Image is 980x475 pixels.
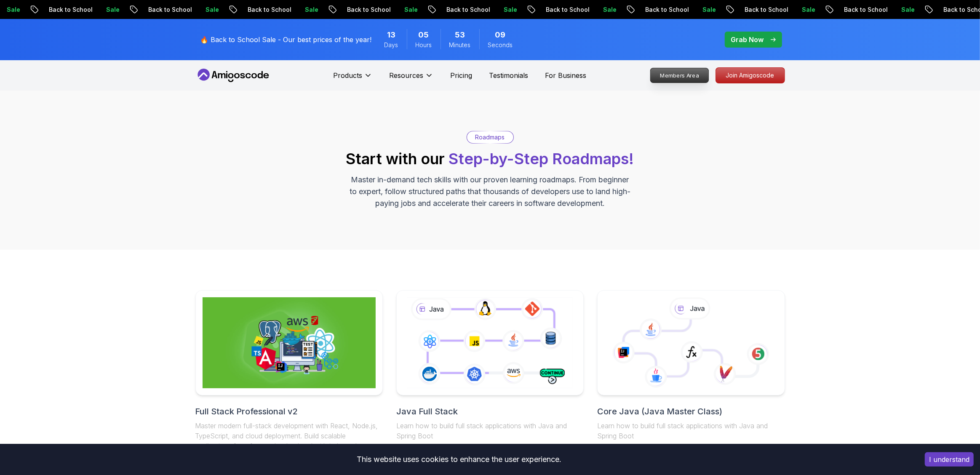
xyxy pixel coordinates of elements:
[715,5,772,14] p: Back to School
[333,70,372,87] button: Products
[389,70,433,87] button: Resources
[195,406,383,417] h2: Full Stack Professional v2
[650,68,708,83] p: Members Area
[385,41,398,49] span: Days
[545,70,586,80] a: For Business
[195,421,383,451] p: Master modern full-stack development with React, Node.js, TypeScript, and cloud deployment. Build...
[195,290,383,464] a: Full Stack Professional v2Full Stack Professional v2Master modern full-stack development with Rea...
[455,29,465,41] span: 53 Minutes
[872,5,899,14] p: Sale
[389,70,423,80] p: Resources
[495,29,506,41] span: 9 Seconds
[716,68,785,83] p: Join Amigoscode
[218,5,275,14] p: Back to School
[416,41,432,49] span: Hours
[77,5,104,14] p: Sale
[731,35,764,45] p: Grab Now
[449,149,634,168] span: Step-by-Step Roadmaps!
[516,5,574,14] p: Back to School
[489,70,528,80] a: Testimonials
[450,70,472,80] a: Pricing
[275,5,302,14] p: Sale
[597,406,785,417] h2: Core Java (Java Master Class)
[574,5,601,14] p: Sale
[333,70,362,80] p: Products
[772,5,799,14] p: Sale
[488,41,513,49] span: Seconds
[318,5,375,14] p: Back to School
[200,35,372,45] p: 🔥 Back to School Sale - Our best prices of the year!
[474,5,501,14] p: Sale
[6,450,912,469] div: This website uses cookies to enhance the user experience.
[716,67,785,83] a: Join Amigoscode
[349,174,632,209] p: Master in-demand tech skills with our proven learning roadmaps. From beginner to expert, follow s...
[203,297,376,388] img: Full Stack Professional v2
[914,5,971,14] p: Back to School
[814,5,872,14] p: Back to School
[396,406,584,417] h2: Java Full Stack
[396,421,584,441] p: Learn how to build full stack applications with Java and Spring Boot
[119,5,176,14] p: Back to School
[417,5,474,14] p: Back to School
[396,290,584,454] a: Java Full StackLearn how to build full stack applications with Java and Spring Boot29 Courses4 Bu...
[597,421,785,441] p: Learn how to build full stack applications with Java and Spring Boot
[616,5,673,14] p: Back to School
[925,452,974,467] button: Accept cookies
[387,29,395,41] span: 13 Days
[176,5,203,14] p: Sale
[650,68,709,83] a: Members Area
[597,290,785,454] a: Core Java (Java Master Class)Learn how to build full stack applications with Java and Spring Boot...
[419,29,429,41] span: 5 Hours
[475,133,505,141] p: Roadmaps
[673,5,700,14] p: Sale
[346,150,634,167] h2: Start with our
[449,41,471,49] span: Minutes
[375,5,402,14] p: Sale
[19,5,77,14] p: Back to School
